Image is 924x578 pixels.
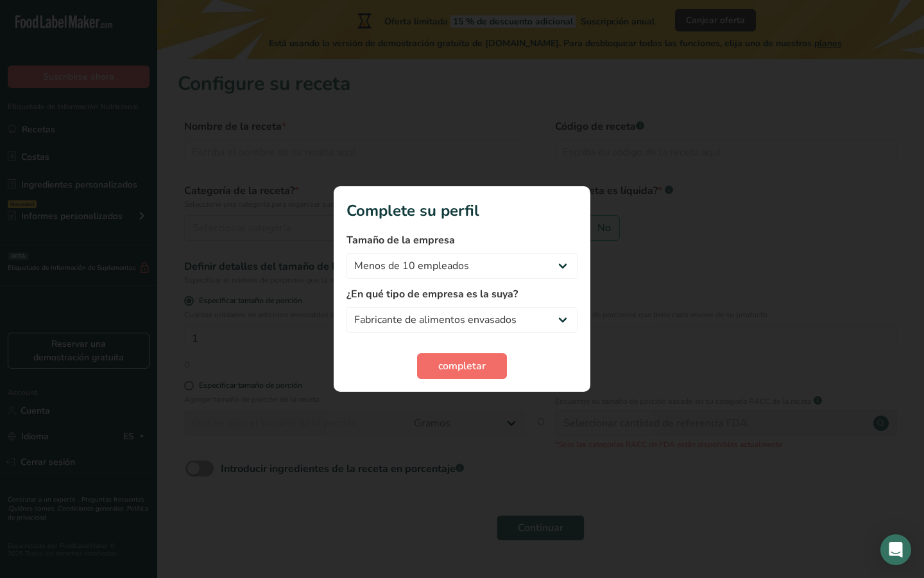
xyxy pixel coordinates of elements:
div: Open Intercom Messenger [880,534,911,565]
h1: Complete su perfil [346,199,577,222]
label: ¿En qué tipo de empresa es la suya? [346,286,577,302]
button: completar [417,353,507,379]
label: Tamaño de la empresa [346,232,577,248]
span: completar [438,358,486,374]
